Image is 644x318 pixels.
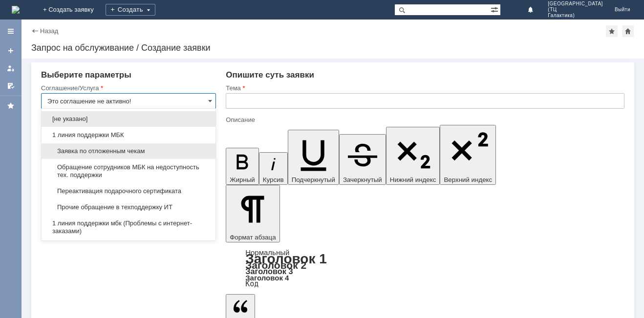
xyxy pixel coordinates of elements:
div: Описание [226,117,623,123]
span: Зачеркнутый [343,176,382,183]
button: Жирный [226,148,259,185]
button: Верхний индекс [440,125,496,185]
img: logo [12,6,20,14]
span: [не указано] [47,115,210,123]
button: Зачеркнутый [339,134,386,185]
span: [GEOGRAPHIC_DATA] [548,1,603,7]
span: 1 линия поддержки мбк (Проблемы с интернет-заказами) [47,219,210,235]
span: Переактивация подарочного сертификата [47,187,210,195]
span: 1 линия поддержки МБК [47,131,210,139]
span: Расширенный поиск [491,4,500,14]
a: Нормальный [245,248,289,257]
a: Код [245,279,258,288]
button: Подчеркнутый [288,130,339,185]
span: Прочие обращение в техподдержку ИТ [47,203,210,211]
button: Нижний индекс [386,127,440,185]
button: Курсив [259,152,288,185]
a: Заголовок 4 [245,274,289,282]
span: Галактика) [548,13,603,19]
div: Тема [226,85,623,91]
div: Создать [106,4,155,16]
span: Опишите суть заявки [226,70,314,79]
a: Перейти на домашнюю страницу [12,6,20,14]
a: Мои согласования [3,78,19,94]
span: Нижний индекс [390,176,436,183]
div: Соглашение/Услуга [41,85,214,91]
a: Мои заявки [3,60,19,76]
a: Создать заявку [3,43,19,59]
span: Курсив [263,176,284,183]
span: Подчеркнутый [292,176,335,183]
span: Жирный [230,176,255,183]
span: (ТЦ [548,7,603,13]
a: Заголовок 3 [245,267,293,276]
a: Заголовок 1 [245,251,327,266]
div: Добавить в избранное [606,25,618,37]
a: Назад [40,27,58,35]
span: Выберите параметры [41,70,131,79]
div: Сделать домашней страницей [622,25,634,37]
div: Формат абзаца [226,249,624,287]
span: Обращение сотрудников МБК на недоступность тех. поддержки [47,163,210,179]
span: Формат абзаца [230,234,276,241]
a: Заголовок 2 [245,259,306,271]
span: Верхний индекс [444,176,492,183]
button: Формат абзаца [226,185,279,242]
span: Заявка по отложенным чекам [47,147,210,155]
div: Запрос на обслуживание / Создание заявки [31,43,634,53]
